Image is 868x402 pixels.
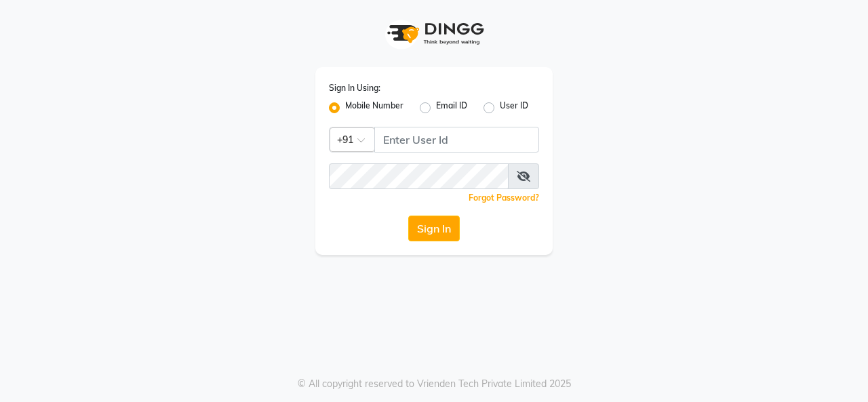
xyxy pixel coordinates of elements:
[329,163,509,189] input: Username
[380,14,488,54] img: logo1.svg
[408,216,460,241] button: Sign In
[436,100,467,116] label: Email ID
[329,82,380,94] label: Sign In Using:
[500,100,528,116] label: User ID
[469,193,539,203] a: Forgot Password?
[374,127,539,153] input: Username
[345,100,403,116] label: Mobile Number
